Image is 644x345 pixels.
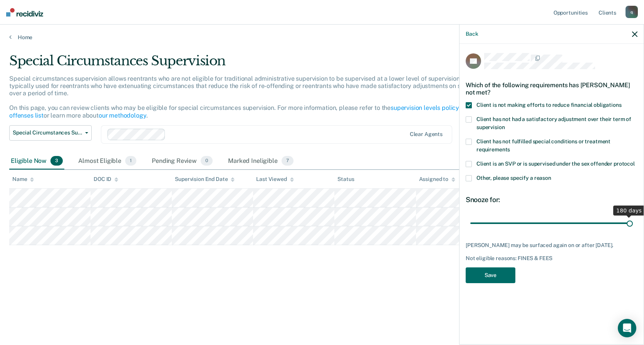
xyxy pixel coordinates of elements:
a: violent offenses list [9,104,489,119]
a: Home [9,34,635,41]
div: Last Viewed [256,176,293,182]
span: Special Circumstances Supervision [13,129,82,136]
span: Client has not had a satisfactory adjustment over their term of supervision [476,116,631,130]
div: DOC ID [94,176,118,182]
div: Pending Review [150,153,214,170]
div: Not eligible reasons: FINES & FEES [466,255,637,262]
div: Which of the following requirements has [PERSON_NAME] not met? [466,75,637,102]
div: Special Circumstances Supervision [9,53,492,75]
span: 1 [125,156,136,166]
div: Snooze for: [466,196,637,204]
div: Eligible Now [9,153,64,170]
div: q [626,6,638,18]
span: Client is an SVP or is supervised under the sex offender protocol [476,161,635,167]
p: Special circumstances supervision allows reentrants who are not eligible for traditional administ... [9,75,489,119]
span: 0 [201,156,213,166]
span: 7 [282,156,293,166]
div: Almost Eligible [77,153,138,170]
div: Status [337,176,354,182]
span: Other, please specify a reason [476,175,551,181]
div: Open Intercom Messenger [618,319,636,337]
div: Assigned to [419,176,455,182]
div: Marked Ineligible [226,153,295,170]
button: Back [466,31,478,37]
div: [PERSON_NAME] may be surfaced again on or after [DATE]. [466,242,637,249]
a: supervision levels policy [391,104,459,111]
span: Client is not making efforts to reduce financial obligations [476,102,622,108]
div: Name [12,176,34,182]
div: Supervision End Date [175,176,235,182]
div: Clear agents [410,131,443,138]
a: our methodology [99,112,146,119]
button: Save [466,267,515,283]
span: 3 [50,156,63,166]
img: Recidiviz [6,8,43,17]
span: Client has not fulfilled special conditions or treatment requirements [476,138,610,153]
